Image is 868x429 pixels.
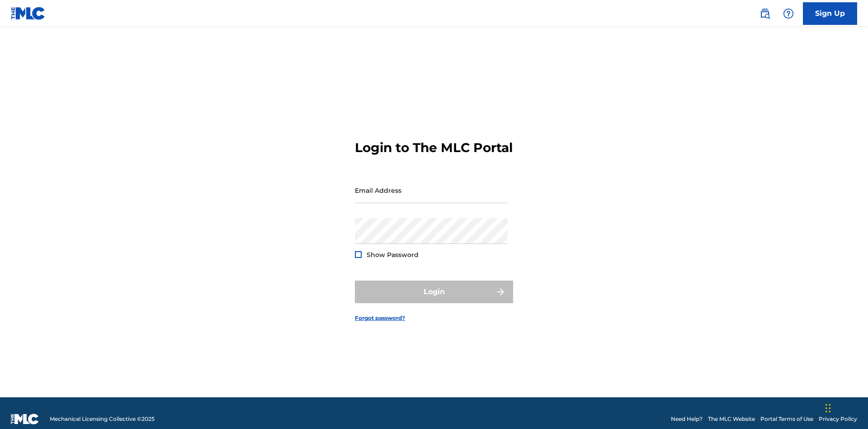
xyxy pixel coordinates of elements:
[759,8,770,19] img: search
[823,386,868,429] iframe: Chat Widget
[819,415,857,423] a: Privacy Policy
[671,415,703,423] a: Need Help?
[756,5,774,23] a: Public Search
[803,2,857,25] a: Sign Up
[11,7,46,20] img: MLC Logo
[779,5,797,23] div: Help
[50,415,155,423] span: Mechanical Licensing Collective © 2025
[708,415,755,423] a: The MLC Website
[760,415,813,423] a: Portal Terms of Use
[783,8,794,19] img: help
[826,395,831,422] div: Drag
[355,140,513,156] h3: Login to The MLC Portal
[11,414,39,424] img: logo
[367,251,419,259] span: Show Password
[355,314,405,322] a: Forgot password?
